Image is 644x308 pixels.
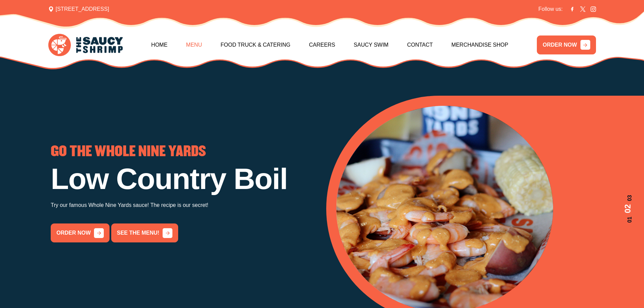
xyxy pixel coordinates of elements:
[538,5,563,13] span: Follow us:
[151,30,167,60] a: Home
[220,30,290,60] a: Food Truck & Catering
[111,223,178,242] a: See the menu!
[51,164,318,194] h1: Low Country Boil
[622,195,634,201] span: 03
[51,145,206,159] span: GO THE WHOLE NINE YARDS
[622,217,634,223] span: 01
[451,30,508,60] a: Merchandise Shop
[407,30,433,60] a: Contact
[309,30,335,60] a: Careers
[51,145,318,242] div: 2 / 3
[51,200,318,210] p: Try our famous Whole Nine Yards sauce! The recipe is our secret!
[48,34,123,56] img: logo
[537,35,596,54] a: ORDER NOW
[48,5,109,13] span: [STREET_ADDRESS]
[51,223,110,242] a: order now
[354,30,388,60] a: Saucy Swim
[622,204,634,213] span: 02
[186,30,202,60] a: Menu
